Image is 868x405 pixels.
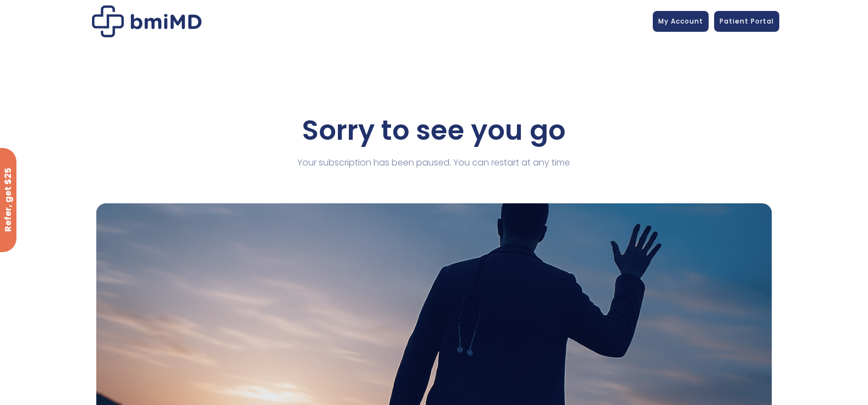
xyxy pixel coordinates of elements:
[714,11,779,32] a: Patient Portal
[96,114,772,147] h1: Sorry to see you go
[653,11,709,32] a: My Account
[720,16,774,26] span: Patient Portal
[658,16,703,26] span: My Account
[92,5,202,37] img: Paused Subscription
[96,155,772,170] p: Your subscription has been paused. You can restart at any time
